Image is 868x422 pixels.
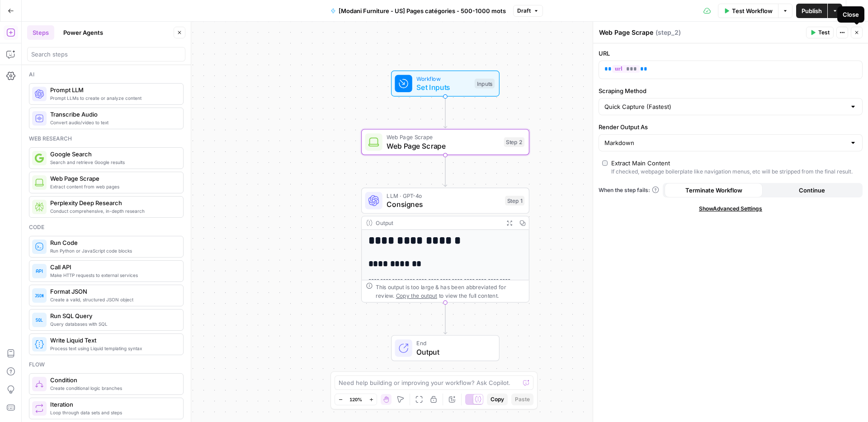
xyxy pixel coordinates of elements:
span: Prompt LLM [50,85,176,94]
button: Copy [487,394,508,405]
span: Output [416,347,490,357]
span: Run SQL Query [50,311,176,320]
span: Draft [517,7,531,15]
span: Loop through data sets and steps [50,409,176,416]
label: Scraping Method [599,86,863,95]
span: Query databases with SQL [50,320,176,328]
span: End [416,339,490,347]
span: Make HTTP requests to external services [50,272,176,279]
span: Google Search [50,150,176,159]
button: Continue [763,183,861,197]
div: Web research [29,135,184,143]
span: Copy the output [396,292,437,299]
span: Convert audio/video to text [50,119,176,126]
span: ( step_2 ) [656,28,681,37]
span: Publish [802,6,822,15]
button: Paste [511,394,533,405]
span: Create conditional logic branches [50,384,176,392]
span: Workflow [416,74,470,83]
span: Search and retrieve Google results [50,159,176,166]
span: LLM · GPT-4o [387,192,500,200]
textarea: Web Page Scrape [599,28,653,37]
span: Format JSON [50,287,176,296]
div: Extract Main Content [611,159,670,168]
span: Copy [491,395,504,403]
span: Set Inputs [416,82,470,93]
div: Code [29,223,184,231]
button: Test [806,27,834,38]
span: Prompt LLMs to create or analyze content [50,94,176,102]
span: [Modani Furniture - US] Pages catégories - 500-1000 mots [339,6,506,15]
span: Write Liquid Text [50,336,176,345]
div: If checked, webpage boilerplate like navigation menus, etc will be stripped from the final result. [611,168,853,176]
span: Run Code [50,238,176,247]
span: Create a valid, structured JSON object [50,296,176,303]
span: Conduct comprehensive, in-depth research [50,207,176,215]
span: Web Page Scrape [387,141,500,151]
span: Web Page Scrape [387,133,500,141]
div: Step 1 [505,196,524,206]
span: Call API [50,263,176,272]
div: Close [843,10,859,19]
span: Consignes [387,199,500,210]
g: Edge from step_1 to end [443,303,447,334]
g: Edge from step_2 to step_1 [443,155,447,187]
span: 120% [349,396,362,403]
input: Extract Main ContentIf checked, webpage boilerplate like navigation menus, etc will be stripped f... [602,160,608,166]
span: Transcribe Audio [50,110,176,119]
button: Draft [513,5,543,17]
div: Inputs [475,79,495,89]
button: Test Workflow [718,4,778,18]
div: EndOutput [361,335,529,361]
div: Ai [29,70,184,79]
button: Steps [27,25,54,40]
span: Continue [799,186,825,195]
button: Power Agents [58,25,108,40]
span: Web Page Scrape [50,174,176,183]
span: Paste [515,395,530,403]
span: Run Python or JavaScript code blocks [50,247,176,254]
a: When the step fails: [599,186,659,194]
span: Terminate Workflow [685,186,742,195]
label: Render Output As [599,122,863,131]
span: Test [818,28,830,37]
span: Extract content from web pages [50,183,176,190]
span: Process text using Liquid templating syntax [50,345,176,352]
span: Iteration [50,400,176,409]
span: Test Workflow [732,6,773,15]
g: Edge from start to step_2 [443,97,447,128]
span: Show Advanced Settings [699,205,762,213]
input: Quick Capture (Fastest) [604,102,846,111]
div: Step 2 [504,137,525,147]
span: Perplexity Deep Research [50,198,176,207]
div: Output [376,219,500,227]
div: Web Page ScrapeWeb Page ScrapeStep 2 [361,129,529,155]
input: Markdown [604,138,846,147]
div: Flow [29,361,184,369]
div: WorkflowSet InputsInputs [361,70,529,97]
input: Search steps [31,50,181,59]
div: This output is too large & has been abbreviated for review. to view the full content. [376,282,524,300]
button: Publish [796,4,827,18]
span: Condition [50,375,176,384]
label: URL [599,49,863,58]
button: [Modani Furniture - US] Pages catégories - 500-1000 mots [325,4,511,18]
